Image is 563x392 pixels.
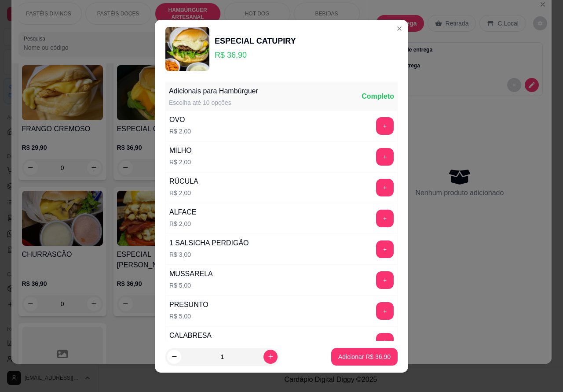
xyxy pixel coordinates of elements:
p: R$ 3,00 [169,250,249,259]
button: add [376,333,394,351]
p: R$ 2,00 [169,189,198,197]
p: R$ 5,00 [169,281,213,290]
button: add [376,179,394,196]
p: R$ 2,00 [169,158,192,166]
button: add [376,240,394,258]
img: product-image [165,27,209,71]
div: 1 SALSICHA PERDIGÃO [169,238,249,248]
button: Close [392,22,406,36]
p: R$ 36,90 [215,49,296,61]
button: add [376,210,394,227]
div: MUSSARELA [169,269,213,279]
button: decrease-product-quantity [167,350,181,364]
p: R$ 2,00 [169,219,196,228]
div: RÚCULA [169,176,198,187]
button: add [376,148,394,166]
div: CALABRESA [169,330,212,341]
button: add [376,271,394,289]
div: Escolha até 10 opções [169,98,258,107]
button: add [376,117,394,135]
button: Adicionar R$ 36,90 [331,348,398,366]
button: add [376,302,394,320]
p: R$ 5,00 [169,312,208,321]
p: Adicionar R$ 36,90 [338,352,391,361]
div: OVO [169,115,191,125]
div: MILHO [169,145,192,156]
button: increase-product-quantity [263,350,278,364]
div: Adicionais para Hambúrguer [169,86,258,96]
div: ESPECIAL CATUPIRY [215,35,296,47]
p: R$ 2,00 [169,127,191,136]
div: Completo [362,91,394,102]
div: PRESUNTO [169,300,208,310]
div: ALFACE [169,207,196,218]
